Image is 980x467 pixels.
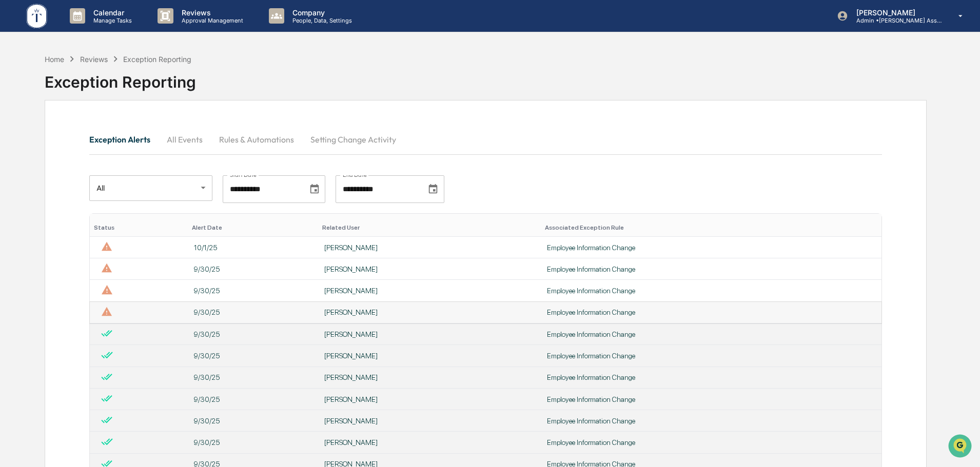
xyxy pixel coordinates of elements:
[102,254,124,262] span: Pylon
[547,265,875,273] div: Employee Information Change
[85,139,89,148] span: •
[32,167,83,175] span: [PERSON_NAME]
[89,174,212,201] div: All
[74,211,83,219] div: 🗄️
[25,2,49,30] img: logo
[194,330,312,338] div: 9/30/25
[45,65,927,91] div: Exception Reporting
[547,330,875,338] div: Employee Information Change
[159,127,211,152] button: All Events
[194,352,312,360] div: 9/30/25
[324,352,535,360] div: [PERSON_NAME]
[10,114,69,122] div: Past conversations
[32,139,83,148] span: [PERSON_NAME]
[324,330,535,338] div: [PERSON_NAME]
[72,254,124,262] a: Powered byPylon
[324,373,535,381] div: [PERSON_NAME]
[848,17,944,24] p: Admin • [PERSON_NAME] Asset Management LLC
[85,8,137,17] p: Calendar
[70,206,131,224] a: 🗄️Attestations
[194,395,312,403] div: 9/30/25
[91,167,112,175] span: [DATE]
[324,395,535,403] div: [PERSON_NAME]
[85,210,127,220] span: Attestations
[547,352,875,360] div: Employee Information Change
[547,287,875,295] div: Employee Information Change
[423,179,443,199] button: Choose date, selected date is Dec 31, 2025
[305,179,324,199] button: Choose date, selected date is Jan 1, 2024
[10,157,27,174] img: Tammy Steffen
[192,224,314,231] div: Toggle SortBy
[302,127,404,152] button: Setting Change Activity
[94,224,184,231] div: Toggle SortBy
[947,433,975,461] iframe: Open customer support
[123,55,191,64] div: Exception Reporting
[10,78,29,97] img: 1746055101610-c473b297-6a78-478c-a979-82029cc54cd1
[10,211,18,219] div: 🖐️
[45,55,64,64] div: Home
[547,243,875,252] div: Employee Information Change
[324,243,535,252] div: [PERSON_NAME]
[547,308,875,316] div: Employee Information Change
[194,265,312,273] div: 9/30/25
[547,373,875,381] div: Employee Information Change
[85,17,137,24] p: Manage Tasks
[194,243,312,252] div: 10/1/25
[89,127,159,152] button: Exception Alerts
[547,438,875,446] div: Employee Information Change
[324,438,535,446] div: [PERSON_NAME]
[284,17,357,24] p: People, Data, Settings
[194,287,312,295] div: 9/30/25
[324,308,535,316] div: [PERSON_NAME]
[10,22,187,38] p: How can we help?
[10,230,18,238] div: 🔎
[194,373,312,381] div: 9/30/25
[547,417,875,425] div: Employee Information Change
[343,171,367,179] label: End Date
[21,210,66,220] span: Preclearance
[46,78,168,89] div: Start new chat
[230,171,257,179] label: Start Date
[85,167,89,175] span: •
[324,265,535,273] div: [PERSON_NAME]
[159,112,187,124] button: See all
[547,395,875,403] div: Employee Information Change
[46,89,141,97] div: We're available if you need us!
[10,130,27,146] img: Tammy Steffen
[194,417,312,425] div: 9/30/25
[848,8,944,17] p: [PERSON_NAME]
[6,225,69,243] a: 🔎Data Lookup
[6,206,70,224] a: 🖐️Preclearance
[324,287,535,295] div: [PERSON_NAME]
[545,224,877,231] div: Toggle SortBy
[284,8,357,17] p: Company
[89,127,882,152] div: secondary tabs example
[194,308,312,316] div: 9/30/25
[211,127,302,152] button: Rules & Automations
[173,17,248,24] p: Approval Management
[22,78,40,97] img: 8933085812038_c878075ebb4cc5468115_72.jpg
[194,438,312,446] div: 9/30/25
[174,82,187,94] button: Start new chat
[21,229,65,239] span: Data Lookup
[91,139,112,148] span: [DATE]
[322,224,537,231] div: Toggle SortBy
[173,8,248,17] p: Reviews
[80,55,108,64] div: Reviews
[324,417,535,425] div: [PERSON_NAME]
